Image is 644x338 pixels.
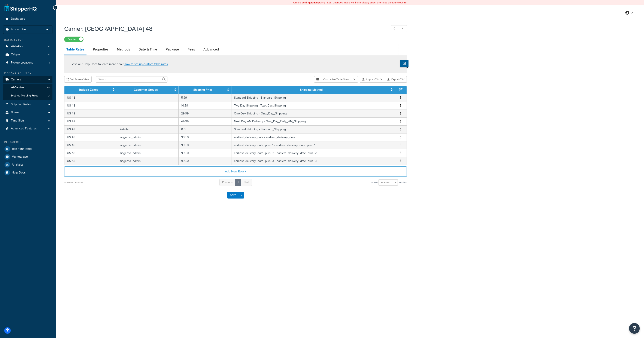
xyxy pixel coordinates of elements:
span: Advanced Features [11,127,37,130]
td: US 48 [64,149,117,157]
a: Time Slots0 [3,117,52,125]
a: Carriers [3,76,52,84]
a: Customer Groups [134,87,158,92]
td: US 48 [64,102,117,110]
div: Resources [3,140,52,144]
a: Boxes [3,109,52,117]
td: Standard Shipping - Standard_Shipping [231,125,395,133]
td: 999.0 [179,141,231,149]
div: Showing 1 to 9 of 9 [64,179,83,185]
div: Manage Shipping [3,71,52,75]
td: US 48 [64,110,117,117]
a: Advanced Features5 [3,125,52,133]
button: Save [227,192,239,199]
td: US 48 [64,94,117,102]
td: Two-Day Shipping - Two_Day_Shipping [231,102,395,110]
span: 4 [48,45,50,48]
button: Export CSV [385,76,407,83]
a: Table Rates [64,44,86,55]
td: 999.0 [179,133,231,141]
a: Properties [91,44,110,55]
td: magento_admin [117,133,179,141]
button: Import CSV [360,76,385,83]
a: Fees [185,44,197,55]
span: Previous [222,180,233,184]
a: AllCarriers10 [3,84,52,92]
span: Pickup Locations [11,61,33,65]
a: Previous Record [391,25,399,32]
b: LIVE [310,1,315,4]
span: 1 [49,61,50,65]
a: Test Your Rates [3,145,52,153]
span: Origins [11,53,21,56]
div: Basic Setup [3,38,52,42]
a: Previous [219,179,235,186]
li: Method Merging Rules [3,92,52,100]
td: 999.0 [179,149,231,157]
button: Show Help Docs [400,60,408,67]
a: Shipping Rules [3,101,52,108]
a: Next Record [399,25,407,32]
a: Shipping Price [193,87,213,92]
a: Next [241,179,252,186]
span: 4 [48,53,50,56]
span: Scope: Live [11,28,26,31]
td: US 48 [64,117,117,125]
a: Methods [115,44,132,55]
td: 14.99 [179,102,231,110]
button: Full Screen View [64,76,92,83]
span: Analytics [12,163,24,167]
a: 1 [235,179,241,186]
a: Dashboard [3,15,52,23]
td: Next Day AM Delivery - One_Day_Early_AM_Shipping [231,117,395,125]
a: Include Zones [79,87,98,92]
li: Time Slots [3,117,52,125]
td: magento_admin [117,149,179,157]
li: Marketplace [3,153,52,161]
td: One-Day Shipping - One_Day_Shipping [231,110,395,117]
td: Retailer [117,125,179,133]
span: Carriers [11,78,21,82]
label: Enabled [64,37,83,42]
button: Open Resource Center [629,323,640,334]
li: Advanced Features [3,125,52,133]
span: Websites [11,45,23,48]
span: 0 [48,94,49,98]
td: earliest_delivery_date - earliest_delivery_date [231,133,395,141]
button: Customize Table View [314,76,358,83]
li: Analytics [3,161,52,169]
td: US 48 [64,133,117,141]
td: earliest_delivery_date_plus_3 - earliest_delivery_date_plus_3 [231,157,395,165]
span: Method Merging Rules [11,94,38,98]
a: how to set up custom table rates [124,62,168,66]
td: 0.0 [179,125,231,133]
td: US 48 [64,141,117,149]
span: Help Docs [12,171,26,175]
td: 5.99 [179,94,231,102]
a: Date & Time [136,44,159,55]
td: 29.99 [179,110,231,117]
a: Help Docs [3,169,52,176]
a: Advanced [201,44,221,55]
span: Dashboard [11,17,25,21]
a: Websites4 [3,43,52,50]
a: Origins4 [3,51,52,59]
td: magento_admin [117,141,179,149]
input: Search [96,76,167,83]
td: magento_admin [117,157,179,165]
td: Standard Shipping - Standard_Shipping [231,94,395,102]
li: Pickup Locations [3,59,52,67]
span: 5 [48,127,50,130]
a: Method Merging Rules0 [3,92,52,100]
td: US 48 [64,157,117,165]
span: Next [244,180,249,184]
span: Show [371,179,378,185]
td: US 48 [64,125,117,133]
li: Origins [3,51,52,59]
a: Shipping Method [300,87,323,92]
td: earliest_delivery_date_plus_2 - earliest_delivery_date_plus_2 [231,149,395,157]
